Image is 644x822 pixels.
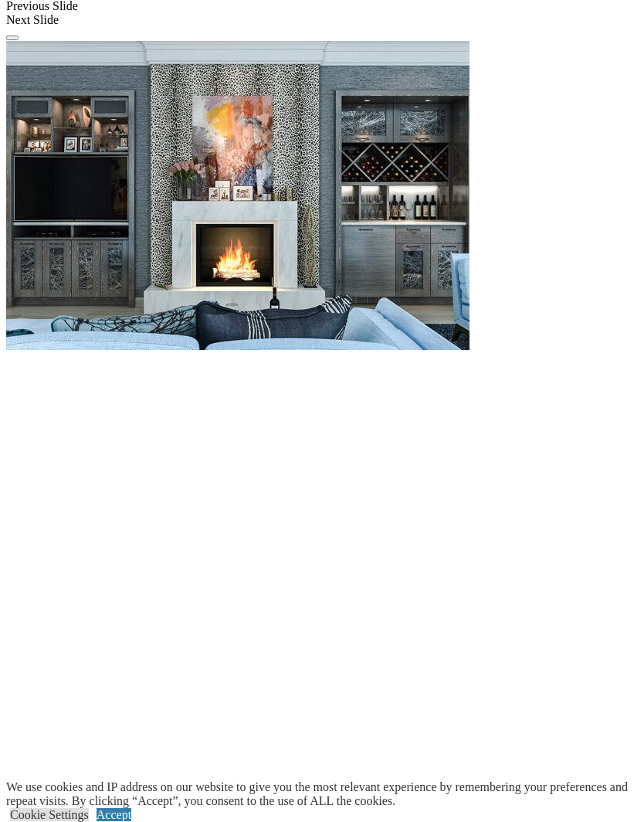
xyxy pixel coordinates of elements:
div: We use cookies and IP address on our website to give you the most relevant experience by remember... [6,780,644,808]
a: Accept [97,808,131,821]
button: Click here to pause slide show [6,36,19,40]
div: Next Slide [6,13,638,27]
img: Banner for mobile view [6,41,469,350]
a: Cookie Settings [10,808,89,821]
